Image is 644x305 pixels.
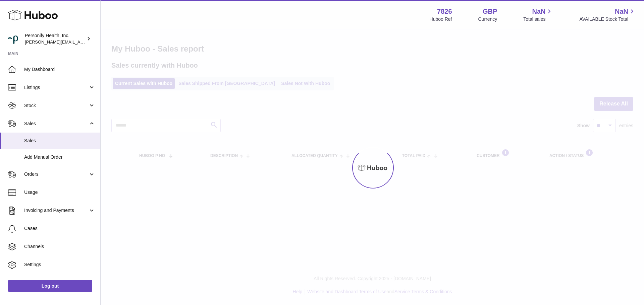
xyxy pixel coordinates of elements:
span: Stock [24,102,88,109]
span: Invoicing and Payments [24,207,88,214]
span: Sales [24,138,95,144]
span: Sales [24,121,88,127]
a: NaN Total sales [523,7,553,22]
a: NaN AVAILABLE Stock Total [579,7,636,22]
span: My Dashboard [24,66,95,73]
div: Huboo Ref [430,16,452,22]
span: Total sales [523,16,553,22]
span: Channels [24,243,95,250]
div: Currency [478,16,497,22]
span: AVAILABLE Stock Total [579,16,636,22]
div: Personify Health, Inc. [25,32,85,45]
span: Cases [24,225,95,232]
img: donald.holliday@virginpulse.com [8,34,18,44]
span: Add Manual Order [24,154,95,160]
span: NaN [615,7,628,16]
a: Log out [8,280,92,292]
span: [PERSON_NAME][EMAIL_ADDRESS][PERSON_NAME][DOMAIN_NAME] [25,39,170,45]
span: Usage [24,189,95,196]
strong: 7826 [437,7,452,16]
strong: GBP [483,7,497,16]
span: Settings [24,261,95,268]
span: Orders [24,171,88,177]
span: NaN [532,7,545,16]
span: Listings [24,84,88,91]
